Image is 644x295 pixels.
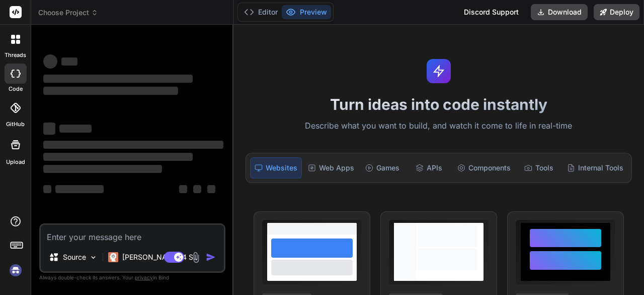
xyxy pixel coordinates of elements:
[7,262,24,279] img: signin
[38,8,98,18] span: Choose Project
[39,273,225,282] p: Always double-check its answers. Your in Bind
[193,185,201,193] span: ‌
[282,5,331,19] button: Preview
[206,252,216,262] img: icon
[207,185,215,193] span: ‌
[458,4,525,20] div: Discord Support
[563,157,627,179] div: Internal Tools
[6,120,25,129] label: GitHub
[135,274,153,280] span: privacy
[250,157,302,179] div: Websites
[61,57,77,66] span: ‌
[360,157,405,179] div: Games
[9,85,23,93] label: code
[304,157,358,179] div: Web Apps
[6,158,25,166] label: Upload
[43,153,193,161] span: ‌
[43,54,57,69] span: ‌
[55,185,104,193] span: ‌
[240,5,282,19] button: Editor
[239,120,638,133] p: Describe what you want to build, and watch it come to life in real-time
[190,252,202,263] img: attachment
[59,125,92,133] span: ‌
[517,157,561,179] div: Tools
[531,4,588,20] button: Download
[43,185,51,193] span: ‌
[122,252,197,262] p: [PERSON_NAME] 4 S..
[594,4,639,20] button: Deploy
[43,141,223,149] span: ‌
[5,51,26,60] label: threads
[407,157,451,179] div: APIs
[43,165,162,173] span: ‌
[453,157,515,179] div: Components
[239,95,638,113] h1: Turn ideas into code instantly
[63,252,86,262] p: Source
[43,87,178,95] span: ‌
[43,75,193,83] span: ‌
[89,253,98,262] img: Pick Models
[108,252,118,262] img: Claude 4 Sonnet
[179,185,187,193] span: ‌
[43,123,55,135] span: ‌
